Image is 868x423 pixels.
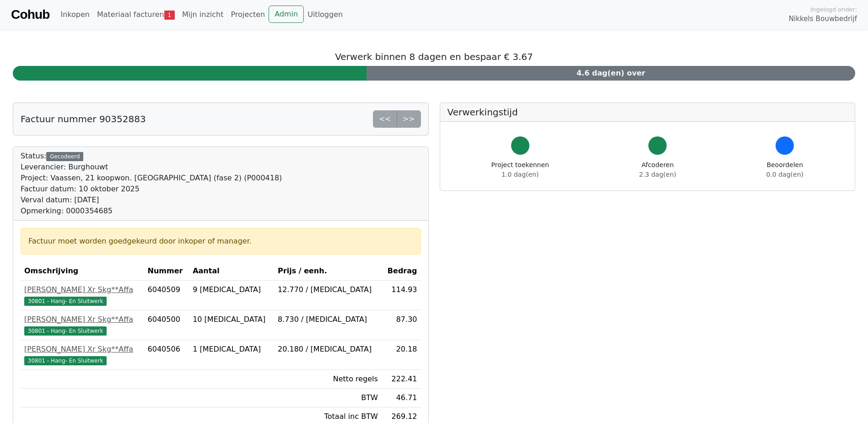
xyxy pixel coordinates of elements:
div: Leverancier: Burghouwt [21,162,282,173]
div: 8.730 / [MEDICAL_DATA] [278,314,378,325]
h5: Factuur nummer 90352883 [21,114,146,125]
span: 1 [164,11,175,20]
span: 1.0 dag(en) [501,171,539,178]
div: Gecodeerd [46,152,83,161]
div: Verval datum: [DATE] [21,195,282,206]
span: Nikkels Bouwbedrijf [789,14,857,24]
td: 6040500 [144,310,189,340]
div: [PERSON_NAME] Xr Skg**Affa [24,314,140,325]
div: Afcoderen [639,160,676,179]
div: 9 [MEDICAL_DATA] [193,284,270,295]
span: 30801 - Hang- En Sluitwerk [24,326,107,336]
div: [PERSON_NAME] Xr Skg**Affa [24,344,140,355]
td: Netto regels [274,370,382,389]
div: Factuur moet worden goedgekeurd door inkoper of manager. [28,236,413,247]
a: [PERSON_NAME] Xr Skg**Affa30801 - Hang- En Sluitwerk [24,314,140,336]
td: BTW [274,389,382,407]
div: 1 [MEDICAL_DATA] [193,344,270,355]
a: Projecten [227,5,269,24]
div: 4.6 dag(en) over [367,66,855,81]
a: Cohub [11,4,49,26]
td: 222.41 [382,370,421,389]
a: Materiaal facturen1 [93,5,178,24]
div: 20.180 / [MEDICAL_DATA] [278,344,378,355]
td: 6040509 [144,281,189,310]
span: 2.3 dag(en) [639,171,676,178]
div: Status: [21,151,282,217]
div: Project toekennen [491,160,549,179]
h5: Verwerk binnen 8 dagen en bespaar € 3.67 [13,51,855,62]
span: 30801 - Hang- En Sluitwerk [24,356,107,365]
th: Nummer [144,262,189,281]
th: Aantal [189,262,274,281]
h5: Verwerkingstijd [447,107,848,118]
a: [PERSON_NAME] Xr Skg**Affa30801 - Hang- En Sluitwerk [24,284,140,306]
span: 0.0 dag(en) [766,171,803,178]
span: Ingelogd onder: [810,5,857,14]
div: 12.770 / [MEDICAL_DATA] [278,284,378,295]
a: [PERSON_NAME] Xr Skg**Affa30801 - Hang- En Sluitwerk [24,344,140,366]
th: Prijs / eenh. [274,262,382,281]
div: Beoordelen [766,160,803,179]
div: [PERSON_NAME] Xr Skg**Affa [24,284,140,295]
th: Bedrag [382,262,421,281]
div: Project: Vaassen, 21 koopwon. [GEOGRAPHIC_DATA] (fase 2) (P000418) [21,173,282,184]
a: Inkopen [57,5,93,24]
div: Factuur datum: 10 oktober 2025 [21,184,282,195]
span: 30801 - Hang- En Sluitwerk [24,297,107,306]
td: 114.93 [382,281,421,310]
a: Mijn inzicht [178,5,227,24]
div: Opmerking: 0000354685 [21,206,282,217]
td: 20.18 [382,340,421,370]
a: Uitloggen [304,5,346,24]
td: 87.30 [382,310,421,340]
td: 6040506 [144,340,189,370]
th: Omschrijving [21,262,144,281]
div: 10 [MEDICAL_DATA] [193,314,270,325]
a: Admin [269,5,304,23]
td: 46.71 [382,389,421,407]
